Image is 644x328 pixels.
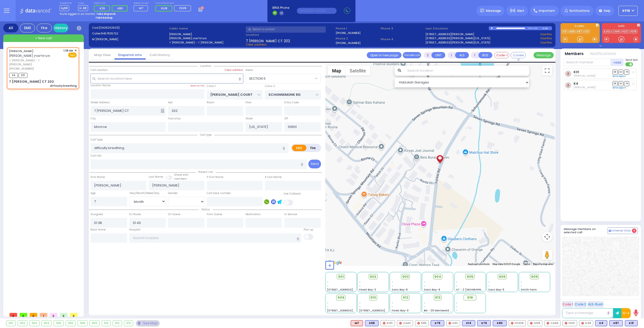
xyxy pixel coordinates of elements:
[456,301,484,305] div: -
[486,8,501,13] span: Message
[95,16,113,20] strong: Take backup
[467,295,473,300] span: 918
[197,133,214,137] span: Call type
[574,74,595,78] span: Yisroel Feldman
[60,2,72,5] label: Dispatcher
[425,36,490,40] a: [STREET_ADDRESS][PERSON_NAME][US_STATE]
[92,31,167,36] label: Caller:
[91,175,105,179] label: First Name
[456,309,484,312] div: -
[625,58,638,62] span: Send text
[338,295,344,300] span: 909
[78,5,88,11] span: K-68
[30,320,39,326] div: 903
[100,6,105,10] span: K29
[402,274,409,279] span: 903
[91,138,103,142] label: Call Type
[435,295,440,300] span: 913
[528,320,542,326] div: FD18
[42,320,52,326] div: 904
[92,26,167,30] label: Cad:
[613,81,618,86] span: DR
[129,228,140,232] label: Hospital
[570,9,590,13] span: Notifications
[327,288,375,292] span: [STREET_ADDRESS][PERSON_NAME]
[584,30,590,33] a: K31
[612,229,631,232] span: Internal Chat
[284,192,301,196] label: Use Callback
[456,305,484,309] div: -
[477,320,491,326] div: K79
[146,53,174,57] a: Call History
[539,9,555,13] span: Important
[60,313,67,317] span: 0
[392,309,409,312] span: Forest Bay-3
[246,212,261,216] label: Destination
[367,52,401,58] a: Open in new page
[618,81,623,86] span: SO
[381,26,424,31] span: Phone 3
[328,66,345,76] button: Show street map
[431,320,444,326] div: K78
[511,52,526,58] button: Covered
[383,322,385,324] img: red-radio-icon.svg
[625,62,633,67] label: Turn off text
[139,6,143,10] span: M7
[359,301,361,305] span: -
[284,117,288,121] label: ZIP
[618,6,638,16] button: KY18
[565,322,567,324] img: red-radio-icon.svg
[540,40,552,45] a: Use this
[91,228,106,232] label: Back Home
[91,191,96,195] label: Age
[397,320,413,326] div: CAR2
[424,301,425,305] span: -
[404,66,530,76] input: Search location
[90,320,99,326] div: 909
[630,30,637,33] a: FD18
[488,280,490,284] span: -
[540,32,552,36] a: Use this
[35,36,52,41] span: + New call
[91,74,244,83] input: Search location here
[90,53,114,57] a: Map View
[608,227,638,234] button: Internal Chat 4
[613,75,626,78] a: Send again
[304,228,313,232] label: Pick up
[91,212,103,216] label: Assigned
[521,284,522,288] span: -
[91,154,101,158] label: Call Info
[207,191,231,195] label: Call back number
[9,49,33,53] a: [PERSON_NAME]
[621,308,631,318] button: 10-4
[624,81,629,86] span: TR
[149,175,163,179] label: Last Name
[449,322,451,324] img: red-radio-icon.svg
[306,145,320,151] label: Fire
[467,274,473,279] span: 905
[511,322,513,324] img: red-radio-icon.svg
[569,30,576,33] a: K68
[579,320,593,326] div: K48
[359,280,361,284] span: -
[161,109,164,113] span: Other building occupants
[455,52,469,58] button: ALS
[576,30,583,33] a: K87
[284,101,299,105] label: Entry Code
[117,6,123,10] span: K80
[560,25,600,28] label: KJ EMS...
[456,284,458,288] span: -
[9,67,34,71] span: [PHONE_NUMBER]
[161,6,167,10] span: FD18
[624,70,629,74] span: TR
[60,12,96,16] span: You're logged in as monitor.
[54,320,63,326] div: 905
[493,320,507,326] div: K80
[246,101,252,105] label: Floor
[190,84,205,87] label: Save as POI
[425,40,490,45] a: [STREET_ADDRESS][PERSON_NAME][US_STATE]
[565,51,584,57] button: Members
[91,83,110,87] label: Location Name
[91,117,96,121] label: City
[63,49,73,53] span: 1:38 AM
